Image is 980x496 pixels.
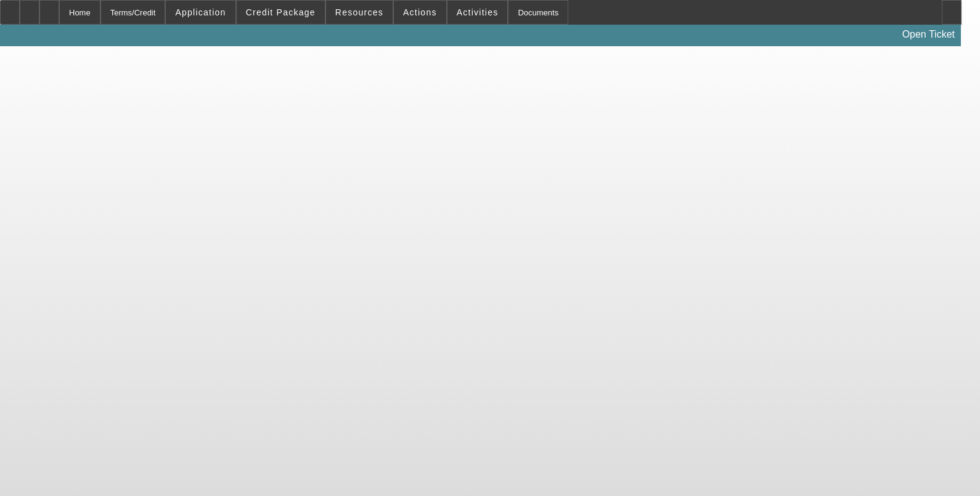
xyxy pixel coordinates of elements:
button: Resources [326,1,393,24]
a: Open Ticket [897,24,960,45]
span: Resources [335,7,383,17]
span: Activities [457,7,499,17]
button: Activities [447,1,508,24]
span: Actions [403,7,437,17]
button: Application [166,1,235,24]
span: Application [175,7,226,17]
button: Credit Package [237,1,325,24]
button: Actions [394,1,446,24]
span: Credit Package [246,7,316,17]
